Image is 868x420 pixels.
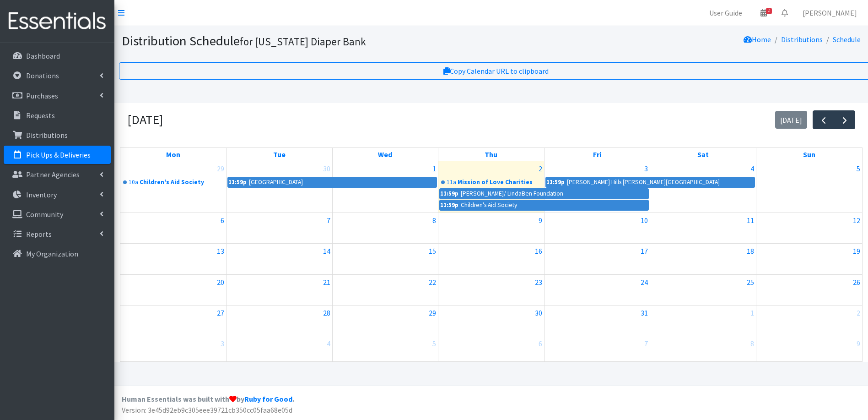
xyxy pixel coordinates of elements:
div: [PERSON_NAME]/ LindaBen Foundation [460,189,564,199]
td: October 7, 2025 [226,213,333,244]
td: October 8, 2025 [332,213,438,244]
p: Requests [26,111,55,120]
a: October 10, 2025 [639,213,650,228]
a: October 12, 2025 [851,213,862,228]
a: Dashboard [4,47,111,65]
a: Donations [4,66,111,85]
a: Monday [164,148,182,161]
td: November 6, 2025 [438,336,545,366]
td: October 31, 2025 [544,305,650,336]
a: September 29, 2025 [215,161,226,176]
a: November 3, 2025 [219,336,226,351]
a: October 30, 2025 [533,305,544,320]
a: Community [4,205,111,224]
a: November 4, 2025 [325,336,332,351]
a: November 1, 2025 [749,305,756,320]
td: October 4, 2025 [650,161,756,213]
a: October 5, 2025 [855,161,862,176]
p: Partner Agencies [26,170,80,179]
a: Saturday [695,148,711,161]
td: October 14, 2025 [226,244,333,274]
a: Tuesday [271,148,287,161]
td: October 20, 2025 [120,274,226,305]
a: [PERSON_NAME] [795,4,864,22]
a: October 24, 2025 [639,275,650,289]
a: 11:59p[PERSON_NAME] Hills [PERSON_NAME][GEOGRAPHIC_DATA] [545,177,755,188]
a: October 17, 2025 [639,244,650,258]
a: Friday [591,148,603,161]
td: October 10, 2025 [544,213,650,244]
button: [DATE] [775,111,808,129]
a: November 2, 2025 [855,305,862,320]
a: My Organization [4,245,111,263]
td: October 18, 2025 [650,244,756,274]
td: October 22, 2025 [332,274,438,305]
div: Mission of Love Charities [458,178,543,187]
a: November 5, 2025 [431,336,438,351]
div: 10a [129,178,138,187]
td: October 1, 2025 [332,161,438,213]
td: September 29, 2025 [120,161,226,213]
a: Schedule [833,35,861,44]
td: October 16, 2025 [438,244,545,274]
span: Version: 3e45d92eb9c305eee39721cb350cc05faa68e05d [122,405,292,415]
a: October 21, 2025 [321,275,332,289]
a: November 7, 2025 [642,336,650,351]
td: October 13, 2025 [120,244,226,274]
td: October 28, 2025 [226,305,333,336]
div: 11:59p [440,189,459,199]
td: November 9, 2025 [756,336,862,366]
a: Sunday [801,148,817,161]
td: October 3, 2025 [544,161,650,213]
a: Ruby for Good [244,394,292,404]
a: November 9, 2025 [855,336,862,351]
a: October 29, 2025 [427,305,438,320]
div: [GEOGRAPHIC_DATA] [248,177,303,187]
div: 11:59p [228,177,247,187]
a: October 15, 2025 [427,244,438,258]
td: November 4, 2025 [226,336,333,366]
p: My Organization [26,249,78,258]
a: 11:59pChildren's Aid Society [439,200,649,211]
a: September 30, 2025 [321,161,332,176]
td: October 11, 2025 [650,213,756,244]
p: Purchases [26,91,58,100]
td: October 23, 2025 [438,274,545,305]
a: 11:59p[PERSON_NAME]/ LindaBen Foundation [439,188,649,199]
a: October 22, 2025 [427,275,438,289]
span: 2 [766,8,772,14]
td: October 6, 2025 [120,213,226,244]
a: 11:59p[GEOGRAPHIC_DATA] [227,177,437,188]
td: November 8, 2025 [650,336,756,366]
a: Distributions [781,35,823,44]
td: October 12, 2025 [756,213,862,244]
td: October 24, 2025 [544,274,650,305]
td: November 2, 2025 [756,305,862,336]
a: October 31, 2025 [639,305,650,320]
div: Children's Aid Society [460,200,518,210]
a: October 27, 2025 [215,305,226,320]
p: Community [26,210,63,219]
td: October 15, 2025 [332,244,438,274]
td: November 1, 2025 [650,305,756,336]
a: October 28, 2025 [321,305,332,320]
a: Requests [4,106,111,125]
a: October 4, 2025 [749,161,756,176]
div: [PERSON_NAME] Hills [PERSON_NAME][GEOGRAPHIC_DATA] [566,177,720,187]
p: Pick Ups & Deliveries [26,150,91,159]
p: Inventory [26,190,57,199]
a: October 8, 2025 [431,213,438,228]
a: Partner Agencies [4,165,111,184]
a: November 6, 2025 [537,336,544,351]
a: Purchases [4,87,111,105]
a: October 16, 2025 [533,244,544,258]
a: October 26, 2025 [851,275,862,289]
small: for [US_STATE] Diaper Bank [240,35,366,48]
td: October 27, 2025 [120,305,226,336]
td: October 25, 2025 [650,274,756,305]
a: October 11, 2025 [745,213,756,228]
a: Home [744,35,771,44]
td: November 3, 2025 [120,336,226,366]
a: October 1, 2025 [431,161,438,176]
div: 11a [447,178,456,187]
